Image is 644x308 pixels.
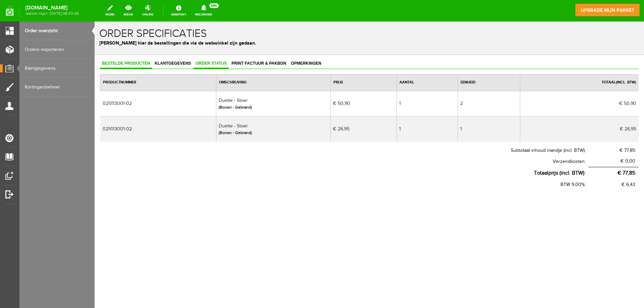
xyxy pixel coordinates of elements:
[191,3,216,18] a: Meldingen585
[5,18,545,25] p: [PERSON_NAME] hier de bestellingen die via de webwinkel zijn gedaan.
[25,21,89,40] a: Order overzicht
[25,59,89,78] a: Klantgegevens
[6,95,122,120] td: 025113001-02
[5,40,57,44] span: Bestelde producten
[526,137,541,142] span: € 0,00
[5,6,545,18] h1: Order specificaties
[124,108,233,114] div: (Bonen - Gebrand)
[58,40,98,44] span: Klantgegevens
[194,40,229,44] span: Opmerkingen
[194,38,229,47] a: Opmerkingen
[119,3,137,18] a: bekijk
[363,69,425,95] td: 2
[135,40,194,44] span: Print factuur & pakbon
[209,3,219,8] span: 585
[302,69,363,95] td: 1
[363,95,425,120] td: 1
[6,69,122,95] td: 025113001-02
[124,83,233,89] div: (Bonen - Gebrand)
[99,38,134,47] a: Order status
[525,126,541,132] span: € 77,85
[101,3,118,18] a: wijzig
[138,3,157,18] a: online
[25,6,79,10] strong: [DOMAIN_NAME]
[25,12,79,15] span: laatste login: [DATE] 08:43:46
[58,38,98,47] a: Klantgegevens
[5,158,494,169] th: BTW 9,00%:
[425,53,544,70] th: Totaal(incl. BTW)
[167,3,190,18] a: Assistent
[302,53,363,70] th: Aantal
[99,40,134,44] span: Order status
[25,40,89,59] a: Orders exporteren
[494,158,544,169] td: € 6,43
[575,3,640,17] a: upgrade mijn pakket
[425,69,544,95] td: € 50,90
[5,38,57,47] a: Bestelde producten
[135,38,194,47] a: Print factuur & pakbon
[523,148,541,155] span: € 77,85
[236,95,302,120] td: € 26,95
[236,69,302,95] td: € 50,90
[5,124,494,135] th: Subtotaal inhoud mandje (incl. BTW):
[236,53,302,70] th: Prijs
[5,146,494,158] th: Totaalprijs (incl. BTW):
[5,135,494,146] th: Verzendkosten:
[25,78,89,97] a: Kortingenbeheer
[122,53,236,70] th: Omschrijving
[6,53,122,70] th: Productnummer
[363,53,425,70] th: Eenheid
[122,69,236,95] td: Duette - Stoer
[302,95,363,120] td: 1
[425,95,544,120] td: € 26,95
[122,95,236,120] td: Duette - Stoer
